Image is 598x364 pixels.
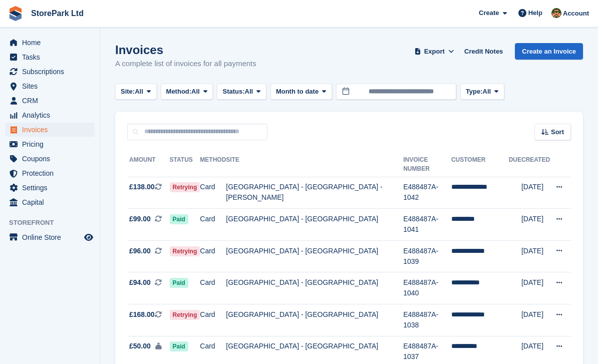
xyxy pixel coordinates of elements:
[129,309,155,320] span: £168.00
[424,47,445,57] span: Export
[127,152,170,177] th: Amount
[479,8,499,18] span: Create
[466,87,483,97] span: Type:
[170,278,188,288] span: Paid
[22,94,82,108] span: CRM
[22,137,82,151] span: Pricing
[129,182,155,192] span: £138.00
[521,304,550,336] td: [DATE]
[226,304,403,336] td: [GEOGRAPHIC_DATA] - [GEOGRAPHIC_DATA]
[170,246,200,256] span: Retrying
[5,36,95,50] a: menu
[22,181,82,195] span: Settings
[226,177,403,209] td: [GEOGRAPHIC_DATA] - [GEOGRAPHIC_DATA] - [PERSON_NAME]
[226,209,403,241] td: [GEOGRAPHIC_DATA] - [GEOGRAPHIC_DATA]
[222,87,244,97] span: Status:
[22,50,82,64] span: Tasks
[226,272,403,304] td: [GEOGRAPHIC_DATA] - [GEOGRAPHIC_DATA]
[22,152,82,166] span: Coupons
[170,341,188,351] span: Paid
[22,36,82,50] span: Home
[22,79,82,93] span: Sites
[129,214,151,224] span: £99.00
[509,152,521,177] th: Due
[200,152,226,177] th: Method
[200,177,226,209] td: Card
[403,152,451,177] th: Invoice Number
[5,94,95,108] a: menu
[551,127,564,137] span: Sort
[27,5,88,22] a: StorePark Ltd
[521,152,550,177] th: Created
[8,6,23,21] img: stora-icon-8386f47178a22dfd0bd8f6a31ec36ba5ce8667c1dd55bd0f319d3a0aa187defe.svg
[200,209,226,241] td: Card
[129,341,151,351] span: £50.00
[5,50,95,64] a: menu
[528,8,542,18] span: Help
[5,230,95,244] a: menu
[403,272,451,304] td: E488487A-1040
[129,277,151,288] span: £94.00
[5,152,95,166] a: menu
[115,43,256,57] h1: Invoices
[412,43,456,60] button: Export
[460,43,507,60] a: Credit Notes
[403,240,451,272] td: E488487A-1039
[5,108,95,122] a: menu
[135,87,143,97] span: All
[191,87,200,97] span: All
[226,152,403,177] th: Site
[245,87,253,97] span: All
[9,218,100,228] span: Storefront
[5,123,95,137] a: menu
[22,123,82,137] span: Invoices
[22,108,82,122] span: Analytics
[22,195,82,209] span: Capital
[521,240,550,272] td: [DATE]
[521,272,550,304] td: [DATE]
[22,65,82,79] span: Subscriptions
[276,87,319,97] span: Month to date
[170,310,200,320] span: Retrying
[460,84,504,100] button: Type: All
[121,87,135,97] span: Site:
[226,240,403,272] td: [GEOGRAPHIC_DATA] - [GEOGRAPHIC_DATA]
[170,182,200,192] span: Retrying
[5,79,95,93] a: menu
[403,304,451,336] td: E488487A-1038
[83,231,95,243] a: Preview store
[200,272,226,304] td: Card
[515,43,583,60] a: Create an Invoice
[551,8,561,18] img: Mark Butters
[200,240,226,272] td: Card
[270,84,332,100] button: Month to date
[521,209,550,241] td: [DATE]
[403,177,451,209] td: E488487A-1042
[563,9,589,19] span: Account
[483,87,491,97] span: All
[115,58,256,70] p: A complete list of invoices for all payments
[22,230,82,244] span: Online Store
[129,246,151,256] span: £96.00
[5,195,95,209] a: menu
[166,87,192,97] span: Method:
[170,214,188,224] span: Paid
[217,84,266,100] button: Status: All
[5,181,95,195] a: menu
[521,177,550,209] td: [DATE]
[200,304,226,336] td: Card
[161,84,213,100] button: Method: All
[451,152,509,177] th: Customer
[170,152,200,177] th: Status
[5,166,95,180] a: menu
[22,166,82,180] span: Protection
[5,137,95,151] a: menu
[5,65,95,79] a: menu
[403,209,451,241] td: E488487A-1041
[115,84,157,100] button: Site: All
